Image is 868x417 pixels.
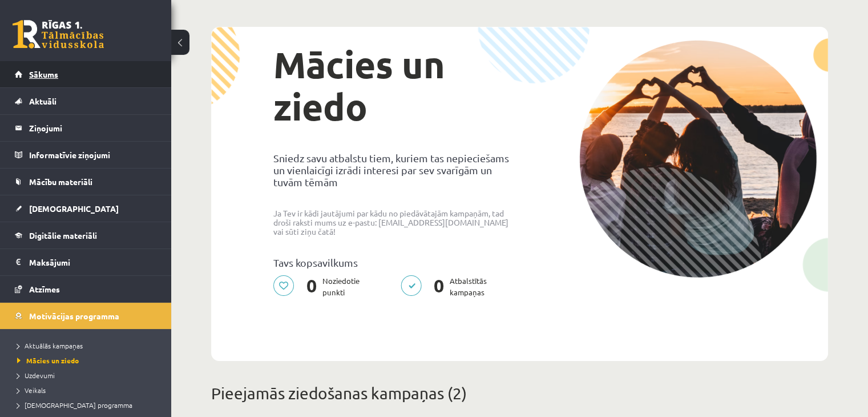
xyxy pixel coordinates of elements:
span: Motivācijas programma [29,311,119,321]
span: 0 [428,275,450,298]
a: Rīgas 1. Tālmācības vidusskola [13,20,104,49]
p: Sniedz savu atbalstu tiem, kuriem tas nepieciešams un vienlaicīgi izrādi interesi par sev svarīgā... [273,152,511,188]
p: Noziedotie punkti [273,275,366,298]
a: [DEMOGRAPHIC_DATA] [15,195,157,222]
span: Aktuālās kampaņas [17,341,83,350]
a: Informatīvie ziņojumi [15,142,157,168]
span: Sākums [29,69,58,79]
a: Motivācijas programma [15,303,157,329]
a: Uzdevumi [17,370,160,380]
span: Uzdevumi [17,371,55,380]
legend: Informatīvie ziņojumi [29,142,157,168]
a: Sākums [15,61,157,87]
img: donation-campaign-image-5f3e0036a0d26d96e48155ce7b942732c76651737588babb5c96924e9bd6788c.png [579,40,817,278]
span: [DEMOGRAPHIC_DATA] programma [17,400,132,410]
p: Pieejamās ziedošanas kampaņas (2) [211,382,828,406]
p: Tavs kopsavilkums [273,256,511,268]
legend: Ziņojumi [29,115,157,141]
a: Mācies un ziedo [17,355,160,366]
a: Mācību materiāli [15,169,157,195]
a: Aktuālās kampaņas [17,340,160,351]
p: Atbalstītās kampaņas [401,275,494,298]
a: Veikals [17,385,160,395]
span: Veikals [17,386,46,395]
h1: Mācies un ziedo [273,43,511,128]
a: Ziņojumi [15,115,157,141]
span: Mācies un ziedo [17,356,79,365]
a: Atzīmes [15,276,157,302]
p: Ja Tev ir kādi jautājumi par kādu no piedāvātajām kampaņām, tad droši raksti mums uz e-pastu: [EM... [273,209,511,236]
a: Digitālie materiāli [15,222,157,248]
legend: Maksājumi [29,249,157,275]
span: Mācību materiāli [29,177,92,187]
span: [DEMOGRAPHIC_DATA] [29,203,119,214]
a: Aktuāli [15,88,157,114]
span: 0 [301,275,322,298]
span: Aktuāli [29,96,56,106]
a: Maksājumi [15,249,157,275]
span: Atzīmes [29,284,60,294]
span: Digitālie materiāli [29,230,97,240]
a: [DEMOGRAPHIC_DATA] programma [17,400,160,410]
